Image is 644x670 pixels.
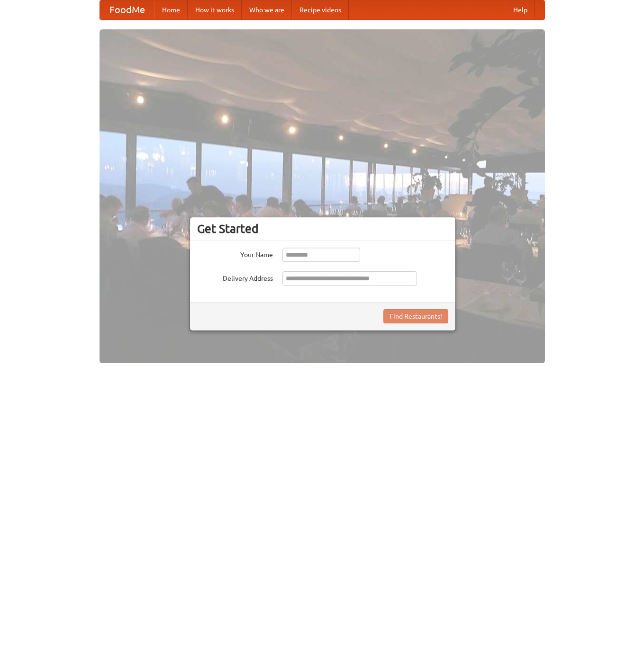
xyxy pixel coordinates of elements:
[197,248,273,259] label: Your Name
[292,0,349,19] a: Recipe videos
[100,0,154,19] a: FoodMe
[242,0,292,19] a: Who we are
[197,222,448,236] h3: Get Started
[383,309,448,323] button: Find Restaurants!
[188,0,242,19] a: How it works
[154,0,188,19] a: Home
[197,271,273,283] label: Delivery Address
[506,0,535,19] a: Help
